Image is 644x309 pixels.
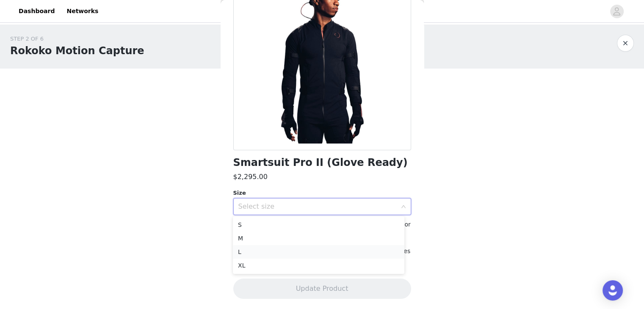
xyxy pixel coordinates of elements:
li: S [233,218,404,232]
a: Networks [61,2,103,21]
i: icon: down [401,204,406,210]
li: M [233,232,404,245]
h1: Rokoko Motion Capture [10,43,144,58]
div: Select size [238,202,397,211]
span: Simply the best mocap suit on the market, now with Sensor Fusion 2.0 for more accuracy and less d... [233,221,411,272]
div: avatar [613,5,621,18]
li: XL [233,259,404,272]
div: Open Intercom Messenger [603,280,623,301]
div: STEP 2 OF 6 [10,35,144,43]
button: Update Product [233,279,411,299]
h3: $2,295.00 [233,172,268,182]
h1: Smartsuit Pro II (Glove Ready) [233,157,408,168]
a: Dashboard [14,2,60,21]
div: Size [233,189,411,197]
li: L [233,245,404,259]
